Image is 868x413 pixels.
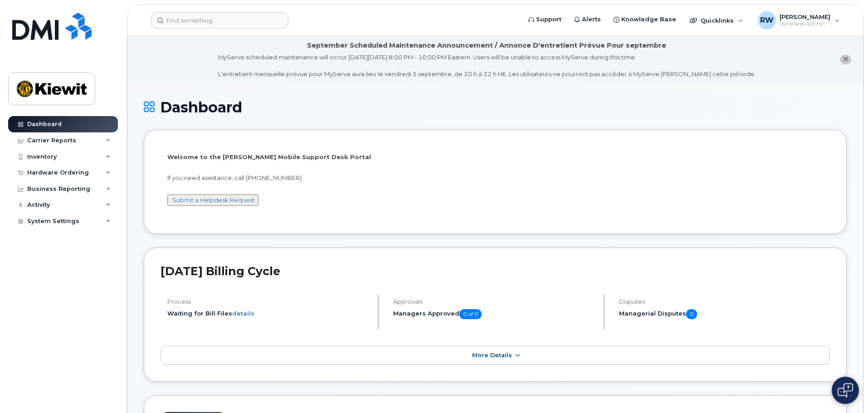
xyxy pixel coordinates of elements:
[144,99,847,115] h1: Dashboard
[838,383,853,398] img: Open chat
[307,41,666,50] div: September Scheduled Maintenance Announcement / Annonce D'entretient Prévue Pour septembre
[161,264,830,278] h2: [DATE] Billing Cycle
[172,196,255,204] a: Submit a Helpdesk Request
[840,55,851,64] button: close notification
[619,298,830,305] h4: Disputes
[167,194,258,206] button: Submit a Helpdesk Request
[459,309,482,319] span: 0 of 0
[167,174,823,182] p: If you need assistance, call [PHONE_NUMBER]
[167,298,370,305] h4: Process
[619,309,830,319] h5: Managerial Disputes
[472,352,512,359] span: More Details
[167,309,370,318] li: Waiting for Bill Files
[218,53,756,78] div: MyServe scheduled maintenance will occur [DATE][DATE] 8:00 PM - 10:00 PM Eastern. Users will be u...
[393,298,596,305] h4: Approvals
[232,310,254,317] a: details
[167,153,823,161] p: Welcome to the [PERSON_NAME] Mobile Support Desk Portal
[686,309,697,319] span: 0
[393,309,596,319] h5: Managers Approved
